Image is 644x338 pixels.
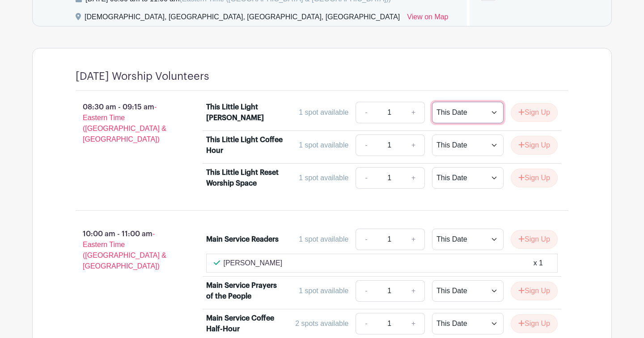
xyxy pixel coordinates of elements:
p: [PERSON_NAME] [224,258,283,269]
div: 1 spot available [299,286,348,296]
p: 10:00 am - 11:00 am [61,225,192,275]
div: Main Service Readers [206,234,279,245]
a: - [356,280,376,302]
div: 1 spot available [299,107,348,118]
div: 1 spot available [299,234,348,245]
p: 08:30 am - 09:15 am [61,98,192,148]
button: Sign Up [511,282,558,300]
div: This Little Light Coffee Hour [206,134,284,156]
a: + [402,167,425,189]
div: Main Service Prayers of the People [206,280,284,302]
div: 1 spot available [299,173,348,183]
div: Main Service Coffee Half-Hour [206,313,284,334]
a: - [356,134,376,156]
div: This Little Light Reset Worship Space [206,167,284,189]
button: Sign Up [511,136,558,155]
h4: [DATE] Worship Volunteers [76,70,209,83]
a: + [402,102,425,123]
a: + [402,229,425,250]
div: 1 spot available [299,140,348,151]
a: - [356,313,376,334]
div: x 1 [534,258,543,269]
div: This Little Light [PERSON_NAME] [206,102,284,123]
div: 2 spots available [295,318,348,329]
a: + [402,280,425,302]
button: Sign Up [511,103,558,122]
a: + [402,313,425,334]
a: - [356,167,376,189]
span: - Eastern Time ([GEOGRAPHIC_DATA] & [GEOGRAPHIC_DATA]) [83,103,166,143]
span: - Eastern Time ([GEOGRAPHIC_DATA] & [GEOGRAPHIC_DATA]) [83,230,166,270]
a: - [356,229,376,250]
a: View on Map [407,12,448,26]
button: Sign Up [511,230,558,249]
button: Sign Up [511,169,558,187]
div: [DEMOGRAPHIC_DATA], [GEOGRAPHIC_DATA], [GEOGRAPHIC_DATA], [GEOGRAPHIC_DATA] [85,12,400,26]
button: Sign Up [511,314,558,333]
a: + [402,134,425,156]
a: - [356,102,376,123]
